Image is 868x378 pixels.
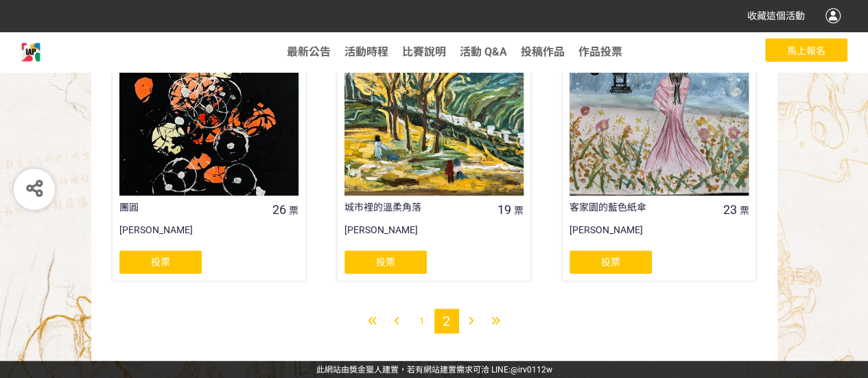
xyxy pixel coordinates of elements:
[570,200,713,215] div: 客家園的藍色紙傘
[21,42,41,62] img: 2026 IAP羅浮宮國際藝術展徵件
[316,365,552,375] span: 可洽 LINE:
[511,365,552,375] a: @irv0112w
[316,365,473,375] a: 此網站由獎金獵人建置，若有網站建置需求
[344,200,488,215] div: 城市裡的溫柔角落
[723,202,736,217] span: 23
[521,45,565,58] span: 投稿作品
[344,223,524,250] div: [PERSON_NAME]
[570,223,749,250] div: [PERSON_NAME]
[337,9,531,281] a: 城市裡的溫柔角落19票[PERSON_NAME]投票
[562,9,756,281] a: 客家園的藍色紙傘23票[PERSON_NAME]投票
[112,9,306,281] a: 團圓26票[PERSON_NAME]投票
[419,316,425,327] span: 1
[402,45,446,58] a: 比賽說明
[151,257,170,268] span: 投票
[289,205,298,216] span: 票
[376,257,395,268] span: 投票
[497,202,511,217] span: 19
[578,45,622,58] a: 作品投票
[460,45,507,58] a: 活動 Q&A
[443,313,450,329] span: 2
[739,205,749,216] span: 票
[747,10,805,21] span: 收藏這個活動
[344,45,388,58] a: 活動時程
[287,45,331,58] a: 最新公告
[119,200,263,215] div: 團圓
[765,38,847,62] button: 馬上報名
[787,45,825,56] span: 馬上報名
[601,257,620,268] span: 投票
[272,202,286,217] span: 26
[119,223,298,250] div: [PERSON_NAME]
[514,205,524,216] span: 票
